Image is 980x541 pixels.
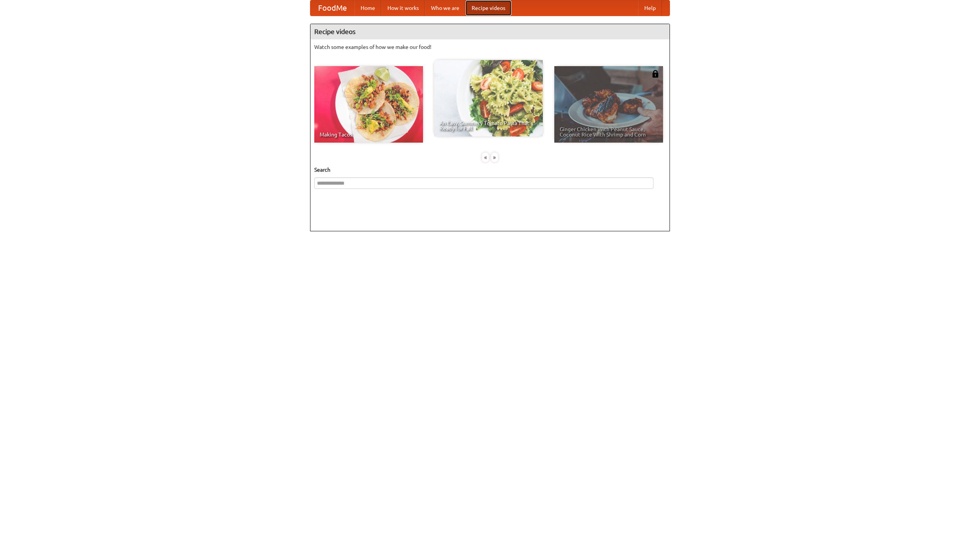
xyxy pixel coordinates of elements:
a: FoodMe [310,0,354,16]
img: 483408.png [652,70,659,78]
div: » [491,153,498,162]
h4: Recipe videos [310,24,670,39]
span: An Easy, Summery Tomato Pasta That's Ready for Fall [439,120,537,131]
a: Making Tacos [314,66,423,143]
h5: Search [314,166,666,174]
p: Watch some examples of how we make our food! [314,43,666,51]
a: How it works [381,0,425,16]
a: Help [638,0,662,16]
span: Making Tacos [320,132,418,137]
a: Home [354,0,381,16]
a: Who we are [425,0,465,16]
a: Recipe videos [465,0,511,16]
a: An Easy, Summery Tomato Pasta That's Ready for Fall [434,60,543,136]
div: « [482,153,489,162]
